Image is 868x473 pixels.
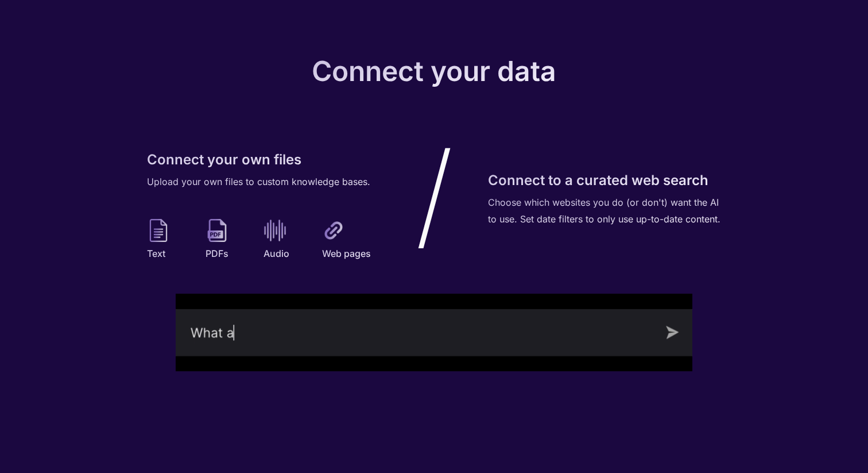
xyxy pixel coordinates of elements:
[263,248,322,259] p: Audio
[488,194,722,228] p: Choose which websites you do (or don't) want the AI to use. Set date filters to only use up-to-da...
[312,54,556,88] p: Connect your data
[147,219,170,242] img: 07vHTMR9mNDtjWCgLLx6gAAAABJRU5ErkJggg==
[147,174,381,190] p: Upload your own files to custom knowledge bases.
[488,172,722,189] p: Connect to a curated web search
[322,248,381,259] p: Web pages
[176,294,692,371] img: Dark_mode_website_gif_2_project.6574c3f8cb897b357a97.gif
[147,151,381,168] p: Connect your own files
[263,219,286,242] img: XAQNm7h06alf+k+dB3bPHY4mAHmBmrvfAnXc9O0tx3x+GXLj8BDudE67vQ9C0AAAAASUVORK5CYII=
[206,219,228,242] img: wVYZyA2+aQZywAAAABJRU5ErkJggg==
[206,248,264,259] p: PDFs
[147,248,206,259] p: Text
[322,219,345,242] img: ZbNM2bdM23TV9A1oPs2CxK53PAAAAAElFTkSuQmCC
[415,136,454,251] p: /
